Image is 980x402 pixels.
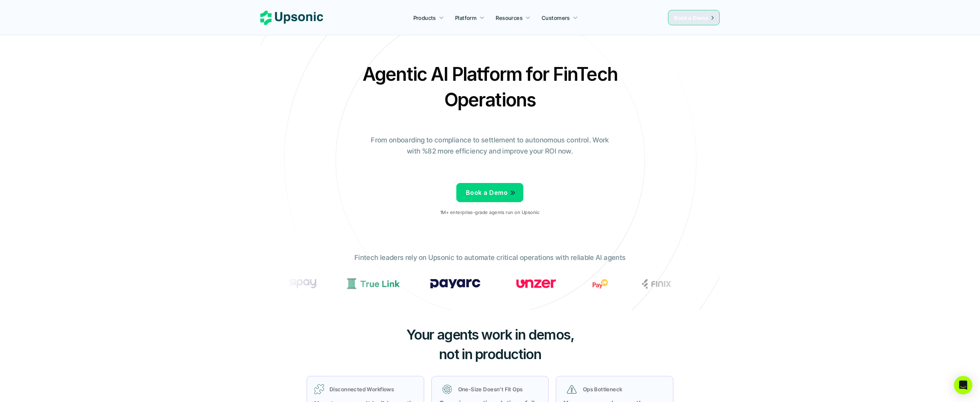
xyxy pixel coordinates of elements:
[542,14,570,22] p: Customers
[456,183,523,202] a: Book a Demo
[366,135,614,157] p: From onboarding to compliance to settlement to autonomous control. Work with %82 more efficiency ...
[354,252,626,263] p: Fintech leaders rely on Upsonic to automate critical operations with reliable AI agents
[466,189,508,196] span: Book a Demo
[330,385,416,393] p: Disconnected Workflows
[356,61,624,113] h2: Agentic AI Platform for FinTech Operations
[406,326,574,343] span: Your agents work in demos,
[668,10,720,25] a: Book a Demo
[954,376,972,394] div: Open Intercom Messenger
[583,385,663,393] p: Ops Bottleneck
[455,14,477,22] p: Platform
[413,14,436,22] p: Products
[458,385,538,393] p: One-Size Doesn’t Fit Ops
[496,14,523,22] p: Resources
[674,15,708,21] span: Book a Demo
[440,210,539,215] p: 1M+ enterprise-grade agents run on Upsonic
[409,11,449,25] a: Products
[439,346,541,363] span: not in production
